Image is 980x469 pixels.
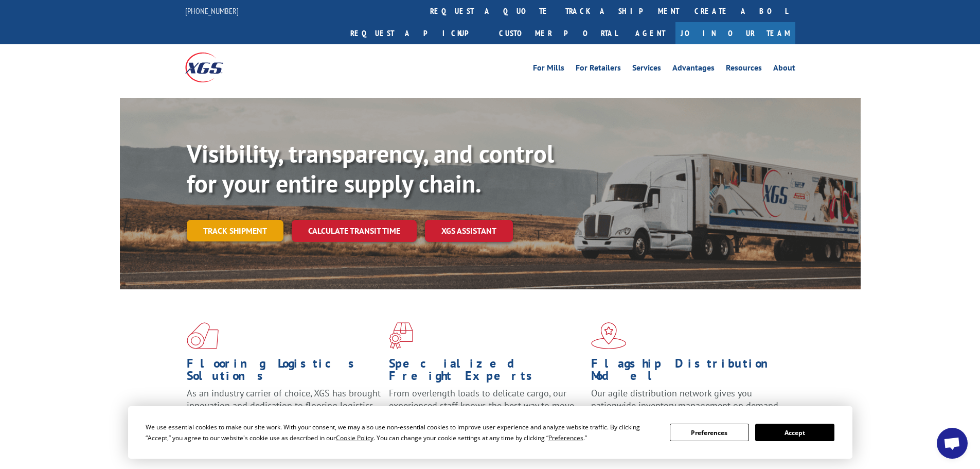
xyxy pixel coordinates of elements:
a: Agent [625,22,675,44]
p: From overlength loads to delicate cargo, our experienced staff knows the best way to move your fr... [389,387,583,433]
a: About [773,64,795,75]
span: Cookie Policy [336,433,373,442]
h1: Flagship Distribution Model [591,357,786,387]
a: XGS ASSISTANT [425,220,513,242]
h1: Flooring Logistics Solutions [187,357,381,387]
a: For Mills [533,64,564,75]
h1: Specialized Freight Experts [389,357,583,387]
b: Visibility, transparency, and control for your entire supply chain. [187,137,554,199]
img: xgs-icon-total-supply-chain-intelligence-red [187,322,219,349]
a: Calculate transit time [292,220,417,242]
a: Services [632,64,661,75]
div: Open chat [937,428,968,459]
img: xgs-icon-flagship-distribution-model-red [591,322,627,349]
div: Cookie Consent Prompt [128,406,852,459]
a: Advantages [672,64,715,75]
button: Accept [755,424,834,441]
a: Track shipment [187,220,283,241]
a: Request a pickup [343,22,491,44]
img: xgs-icon-focused-on-flooring-red [389,322,413,349]
a: For Retailers [576,64,621,75]
a: Customer Portal [491,22,625,44]
span: Preferences [548,433,583,442]
button: Preferences [670,424,749,441]
a: Join Our Team [675,22,795,44]
div: We use essential cookies to make our site work. With your consent, we may also use non-essential ... [146,422,657,443]
a: Resources [726,64,762,75]
a: [PHONE_NUMBER] [185,6,239,16]
span: As an industry carrier of choice, XGS has brought innovation and dedication to flooring logistics... [187,387,381,424]
span: Our agile distribution network gives you nationwide inventory management on demand. [591,387,780,411]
